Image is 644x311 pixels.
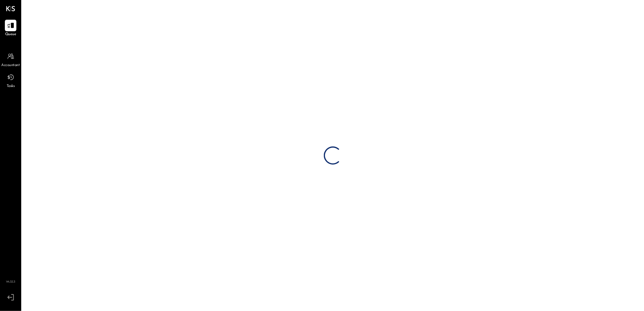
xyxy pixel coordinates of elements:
span: Tasks [7,84,15,89]
span: Accountant [2,63,20,68]
a: Tasks [0,72,21,89]
a: Queue [0,20,21,37]
a: Accountant [0,51,21,68]
span: Queue [5,32,16,37]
